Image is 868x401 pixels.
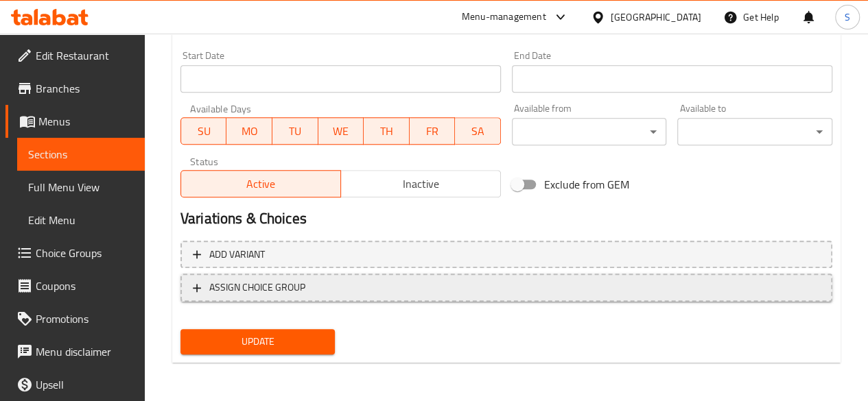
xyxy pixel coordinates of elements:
span: Active [187,174,336,194]
div: [GEOGRAPHIC_DATA] [611,10,701,25]
button: TU [272,117,318,145]
div: Menu-management [462,9,546,25]
a: Edit Menu [17,204,145,236]
span: TU [278,121,313,141]
span: Exclude from GEM [544,176,629,193]
span: SA [460,121,495,141]
span: S [845,10,850,25]
a: Upsell [5,368,145,401]
a: Sections [17,138,145,171]
span: Menus [38,113,134,130]
span: SU [187,121,221,141]
span: FR [415,121,450,141]
span: Branches [36,80,134,97]
span: Choice Groups [36,245,134,261]
button: ASSIGN CHOICE GROUP [180,274,832,302]
span: Update [191,333,325,350]
span: Inactive [347,174,495,194]
a: Menus [5,105,145,138]
h2: Variations & Choices [180,208,832,229]
span: MO [232,121,267,141]
button: Active [180,170,341,197]
span: Coupons [36,278,134,294]
span: Edit Restaurant [36,47,134,64]
button: Add variant [180,241,832,269]
a: Edit Restaurant [5,39,145,72]
button: FR [410,117,456,145]
span: Menu disclaimer [36,343,134,360]
span: Upsell [36,376,134,393]
span: WE [324,121,359,141]
div: ​ [512,118,667,145]
a: Full Menu View [17,171,145,204]
button: WE [318,117,364,145]
div: ​ [677,118,832,145]
span: TH [369,121,404,141]
span: Add variant [209,246,265,263]
a: Promotions [5,302,145,335]
a: Coupons [5,269,145,302]
button: SU [180,117,226,145]
a: Choice Groups [5,236,145,269]
span: Full Menu View [28,179,134,195]
button: MO [226,117,272,145]
span: ASSIGN CHOICE GROUP [209,279,305,296]
span: Sections [28,146,134,162]
a: Branches [5,72,145,105]
a: Menu disclaimer [5,335,145,368]
button: SA [455,117,501,145]
button: Update [180,329,336,354]
button: TH [364,117,410,145]
span: Edit Menu [28,212,134,228]
span: Promotions [36,311,134,327]
button: Inactive [340,170,501,197]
